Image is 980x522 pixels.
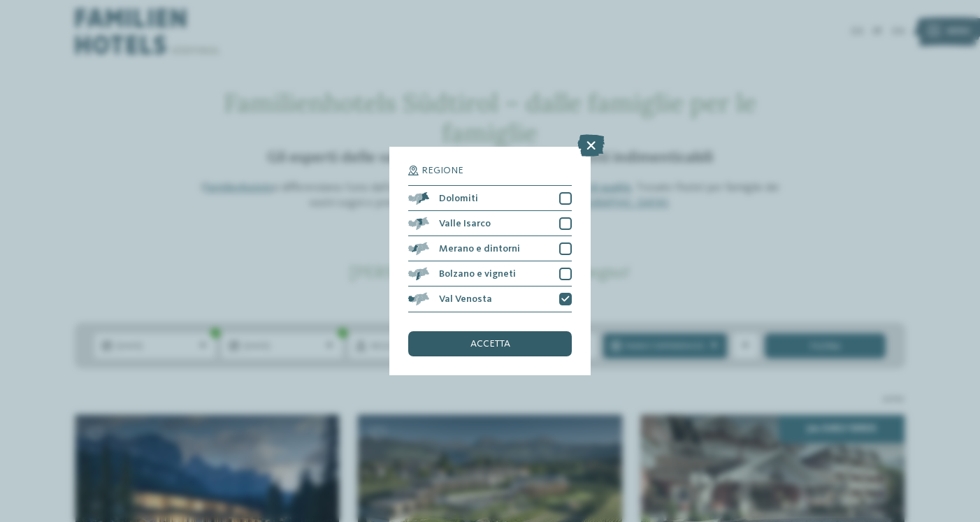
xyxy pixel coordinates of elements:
span: Merano e dintorni [439,244,520,254]
span: Val Venosta [439,294,492,304]
span: Bolzano e vigneti [439,269,516,279]
span: Dolomiti [439,194,478,203]
span: Regione [421,166,463,175]
span: accetta [470,339,510,349]
span: Valle Isarco [439,219,491,229]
